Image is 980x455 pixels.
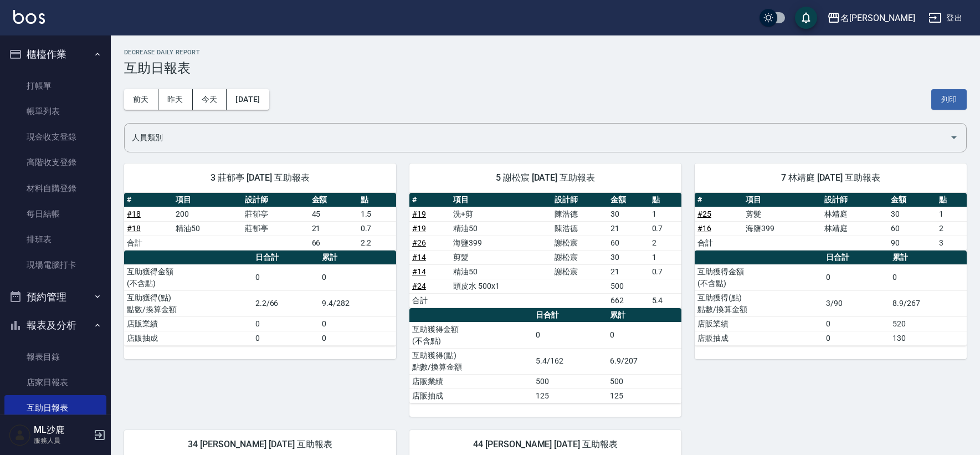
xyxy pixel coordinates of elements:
td: 130 [890,331,967,345]
a: #25 [697,209,711,218]
button: 預約管理 [4,283,106,311]
td: 互助獲得金額 (不含點) [124,264,253,290]
td: 2.2/66 [253,290,320,316]
td: 莊郁亭 [242,221,309,236]
button: save [795,7,817,29]
td: 520 [890,316,967,331]
td: 0 [319,264,396,290]
th: 設計師 [242,193,309,207]
td: 互助獲得(點) 點數/換算金額 [124,290,253,316]
a: #24 [412,282,426,290]
td: 0 [253,316,320,331]
table: a dense table [409,308,681,403]
th: 日合計 [533,308,607,323]
td: 剪髮 [743,207,822,221]
a: #18 [127,209,141,218]
table: a dense table [124,250,396,346]
td: 90 [888,236,936,250]
td: 21 [608,221,649,236]
td: 5.4/162 [533,348,607,374]
td: 合計 [695,236,743,250]
p: 服務人員 [34,436,90,446]
td: 30 [608,207,649,221]
td: 林靖庭 [822,221,887,236]
td: 1 [649,250,681,264]
button: 櫃檯作業 [4,40,106,69]
td: 精油50 [173,221,242,236]
td: 互助獲得金額 (不含點) [409,322,533,348]
span: 34 [PERSON_NAME] [DATE] 互助報表 [137,439,383,450]
td: 合計 [124,236,173,250]
button: 名[PERSON_NAME] [823,7,920,29]
td: 0 [890,264,967,290]
td: 店販抽成 [409,388,533,403]
table: a dense table [409,193,681,308]
td: 45 [309,207,358,221]
td: 陳浩德 [552,207,608,221]
a: #19 [412,209,426,218]
th: 項目 [450,193,552,207]
button: [DATE] [227,89,269,110]
td: 店販抽成 [695,331,823,345]
td: 200 [173,207,242,221]
h3: 互助日報表 [124,60,967,76]
table: a dense table [124,193,396,250]
td: 精油50 [450,264,552,279]
td: 洗+剪 [450,207,552,221]
td: 0 [319,331,396,345]
td: 0 [823,331,890,345]
td: 互助獲得(點) 點數/換算金額 [695,290,823,316]
a: 高階收支登錄 [4,150,106,175]
a: 現金收支登錄 [4,124,106,150]
th: 項目 [173,193,242,207]
td: 0 [253,264,320,290]
td: 精油50 [450,221,552,236]
td: 店販抽成 [124,331,253,345]
th: # [695,193,743,207]
td: 莊郁亭 [242,207,309,221]
button: 登出 [924,8,967,28]
th: 點 [358,193,396,207]
button: Open [945,129,963,146]
button: 前天 [124,89,158,110]
a: 互助日報表 [4,395,106,421]
a: 材料自購登錄 [4,176,106,201]
th: 設計師 [822,193,887,207]
td: 謝松宸 [552,250,608,264]
td: 0 [823,264,890,290]
td: 林靖庭 [822,207,887,221]
td: 6.9/207 [607,348,681,374]
td: 0 [533,322,607,348]
a: 打帳單 [4,73,106,99]
td: 60 [888,221,936,236]
img: Person [9,424,31,446]
span: 3 莊郁亭 [DATE] 互助報表 [137,172,383,183]
th: 日合計 [253,250,320,265]
td: 1.5 [358,207,396,221]
td: 9.4/282 [319,290,396,316]
th: 日合計 [823,250,890,265]
th: # [409,193,450,207]
td: 陳浩德 [552,221,608,236]
span: 5 謝松宸 [DATE] 互助報表 [423,172,668,183]
td: 3/90 [823,290,890,316]
td: 0.7 [358,221,396,236]
a: #26 [412,238,426,247]
td: 互助獲得(點) 點數/換算金額 [409,348,533,374]
td: 30 [608,250,649,264]
table: a dense table [695,193,967,250]
td: 謝松宸 [552,236,608,250]
span: 7 林靖庭 [DATE] 互助報表 [708,172,953,183]
img: Logo [13,10,45,24]
td: 剪髮 [450,250,552,264]
td: 125 [607,388,681,403]
td: 60 [608,236,649,250]
td: 海鹽399 [450,236,552,250]
th: 項目 [743,193,822,207]
th: 金額 [309,193,358,207]
table: a dense table [695,250,967,346]
a: #14 [412,267,426,276]
td: 3 [936,236,967,250]
th: 設計師 [552,193,608,207]
span: 44 [PERSON_NAME] [DATE] 互助報表 [423,439,668,450]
